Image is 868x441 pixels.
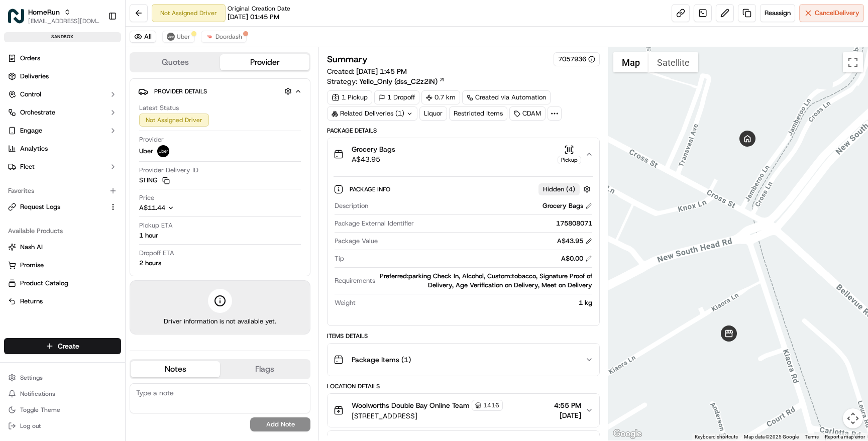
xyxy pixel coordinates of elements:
span: Package Value [335,237,378,246]
span: Requirements [335,276,375,285]
span: [EMAIL_ADDRESS][DOMAIN_NAME] [28,17,100,25]
div: Items Details [327,332,599,340]
span: Promise [20,261,44,270]
span: Package Info [350,185,392,193]
a: Analytics [4,141,121,157]
span: Orchestrate [20,108,55,117]
div: Preferred:parking Check In, Alcohol, Custom:tobacco, Signature Proof of Delivery, Age Verificatio... [379,272,592,290]
div: 2 hours [139,259,161,268]
span: Weight [335,298,356,307]
button: Product Catalog [4,275,121,291]
span: Hidden ( 4 ) [543,185,575,194]
span: A$43.95 [352,154,395,164]
button: Toggle Theme [4,403,121,417]
button: Provider [220,54,309,70]
span: Grocery Bags [352,144,395,154]
span: Orders [20,54,40,63]
span: Notifications [20,390,55,398]
div: Liquor [419,106,447,121]
div: 1 Pickup [327,90,372,104]
a: Created via Automation [462,90,551,104]
span: Nash AI [20,243,43,252]
button: Settings [4,371,121,385]
a: Promise [8,261,117,270]
span: Map data ©2025 Google [744,434,799,439]
button: Reassign [760,4,795,22]
button: Returns [4,293,121,309]
button: Notifications [4,387,121,401]
div: Grocery Bags [542,201,592,210]
span: Log out [20,422,41,430]
span: Analytics [20,144,48,153]
div: Restricted Items [449,106,507,121]
div: Grocery BagsA$43.95Pickup [328,170,599,325]
span: Toggle Theme [20,406,60,414]
a: Nash AI [8,243,117,252]
img: doordash_logo_v2.png [205,33,213,41]
img: 1736555255976-a54dd68f-1ca7-489b-9aae-adbdc363a1c4 [10,96,28,114]
div: 📗 [10,147,18,155]
div: CDAM [509,106,546,121]
div: We're available if you need us! [34,106,127,114]
span: Provider [139,135,164,144]
a: 💻API Documentation [81,142,165,160]
span: Doordash [215,33,242,41]
button: Request Logs [4,199,121,215]
img: uber-new-logo.jpeg [157,145,169,157]
div: 💻 [85,147,93,155]
a: Report a map error [825,434,865,439]
button: Nash AI [4,239,121,255]
p: Welcome 👋 [10,40,183,56]
span: Settings [20,374,43,382]
div: A$0.00 [561,254,592,263]
button: CancelDelivery [799,4,864,22]
span: Driver information is not available yet. [164,317,276,326]
span: Returns [20,297,43,306]
a: Powered byPylon [71,170,122,178]
button: Uber [162,31,195,43]
div: 0.7 km [421,90,460,104]
button: Show satellite imagery [648,52,698,72]
div: Pickup [558,156,581,164]
span: [DATE] 1:45 PM [356,67,407,76]
button: Notes [131,361,220,377]
span: Description [335,201,368,210]
a: 📗Knowledge Base [6,142,81,160]
span: Pickup ETA [139,221,173,230]
button: Provider Details [138,83,302,99]
div: Related Deliveries (1) [327,106,417,121]
img: uber-new-logo.jpeg [167,33,175,41]
a: Product Catalog [8,279,117,288]
span: Package External Identifier [335,219,414,228]
div: 175808071 [418,219,592,228]
span: Cancel Delivery [815,9,859,18]
div: Available Products [4,223,121,239]
button: Pickup [558,145,581,164]
button: Fleet [4,159,121,175]
div: 1 hour [139,231,158,240]
h3: Summary [327,55,368,64]
button: Doordash [201,31,247,43]
span: Request Logs [20,202,60,211]
button: Map camera controls [843,408,863,428]
a: Open this area in Google Maps (opens a new window) [611,427,644,440]
span: [DATE] 01:45 PM [228,13,279,22]
span: Provider Delivery ID [139,166,198,175]
span: Woolworths Double Bay Online Team [352,400,470,410]
span: Latest Status [139,103,179,113]
button: Flags [220,361,309,377]
div: Package Details [327,127,599,135]
span: Yello_Only (dss_C2z2iN) [359,76,438,86]
div: Strategy: [327,76,445,86]
button: Woolworths Double Bay Online Team1416[STREET_ADDRESS]4:55 PM[DATE] [328,394,599,427]
span: Dropoff ETA [139,249,174,258]
a: Request Logs [8,202,105,211]
span: A$11.44 [139,203,165,212]
button: All [130,31,156,43]
span: Fleet [20,162,35,171]
div: 1 Dropoff [374,90,419,104]
button: Engage [4,123,121,139]
a: Deliveries [4,68,121,84]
